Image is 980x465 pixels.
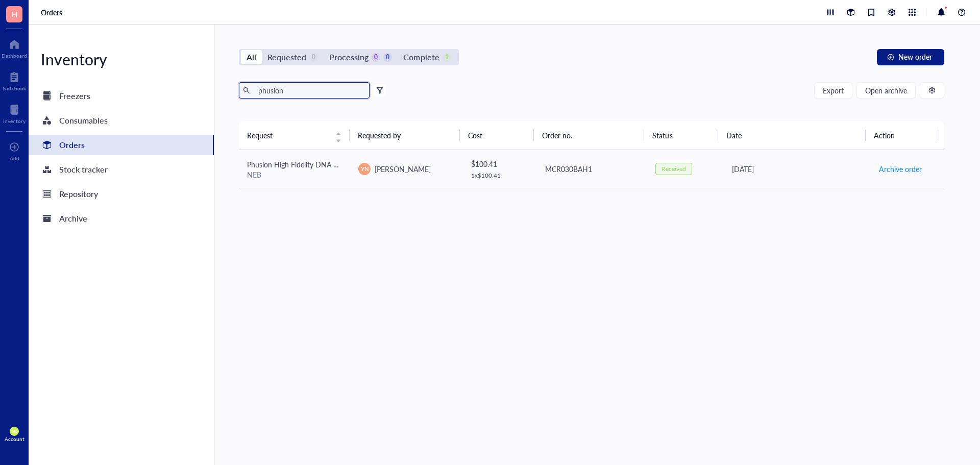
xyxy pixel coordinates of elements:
[254,83,365,98] input: Find orders in table
[383,53,392,62] div: 0
[3,102,26,124] a: Inventory
[239,49,459,65] div: segmented control
[375,164,431,174] span: [PERSON_NAME]
[823,86,844,94] span: Export
[350,121,460,150] th: Requested by
[41,8,64,17] a: Orders
[856,82,916,99] button: Open archive
[471,158,528,169] div: $ 100.41
[59,211,87,226] div: Archive
[3,69,26,91] a: Notebook
[360,164,369,173] span: YN
[534,121,645,150] th: Order no.
[372,53,380,62] div: 0
[59,162,108,177] div: Stock tracker
[59,113,108,128] div: Consumables
[247,170,342,179] div: NEB
[29,110,214,131] a: Consumables
[247,50,256,64] div: All
[29,208,214,229] a: Archive
[814,82,852,99] button: Export
[267,50,306,64] div: Requested
[898,53,932,61] span: New order
[2,36,27,59] a: Dashboard
[718,121,866,150] th: Date
[443,53,451,62] div: 1
[545,163,639,175] div: MCR030BAH1
[29,159,214,180] a: Stock tracker
[877,49,944,65] button: New order
[59,138,85,152] div: Orders
[5,436,24,442] div: Account
[661,165,686,173] div: Received
[239,121,350,150] th: Request
[29,184,214,204] a: Repository
[879,163,922,175] span: Archive order
[866,121,940,150] th: Action
[732,163,862,175] div: [DATE]
[29,49,214,69] div: Inventory
[3,85,26,91] div: Notebook
[12,429,16,433] span: MR
[403,50,439,64] div: Complete
[329,50,369,64] div: Processing
[2,53,27,59] div: Dashboard
[247,159,369,169] span: Phusion High Fidelity DNA Polymerase
[29,86,214,106] a: Freezers
[536,150,647,188] td: MCR030BAH1
[11,8,17,20] span: H
[471,172,528,180] div: 1 x $ 100.41
[29,135,214,155] a: Orders
[878,161,922,177] button: Archive order
[644,121,718,150] th: Status
[865,86,907,94] span: Open archive
[460,121,533,150] th: Cost
[309,53,318,62] div: 0
[59,89,90,103] div: Freezers
[247,130,329,141] span: Request
[10,155,19,161] div: Add
[59,187,98,201] div: Repository
[3,118,26,124] div: Inventory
